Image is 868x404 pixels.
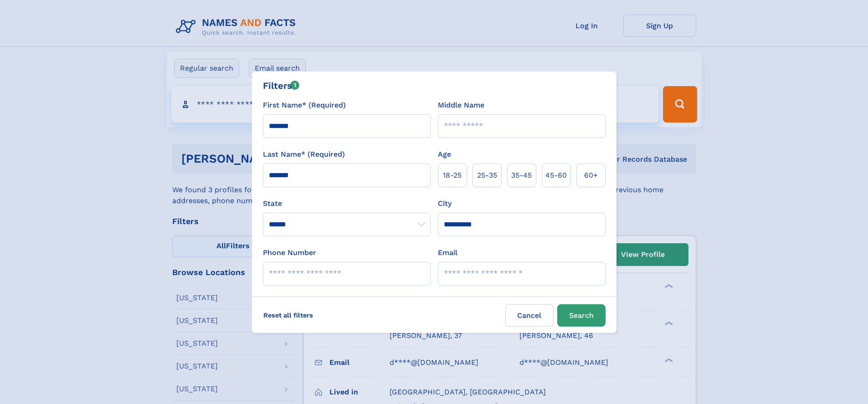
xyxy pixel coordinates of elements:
[511,170,532,181] span: 35‑45
[263,100,346,111] label: First Name* (Required)
[443,170,462,181] span: 18‑25
[438,100,484,111] label: Middle Name
[477,170,497,181] span: 25‑35
[584,170,598,181] span: 60+
[557,304,606,327] button: Search
[505,304,554,327] label: Cancel
[263,149,345,160] label: Last Name* (Required)
[545,170,567,181] span: 45‑60
[263,198,431,209] label: State
[263,247,316,258] label: Phone Number
[438,247,457,258] label: Email
[263,79,300,92] div: Filters
[257,304,319,326] label: Reset all filters
[438,149,451,160] label: Age
[438,198,452,209] label: City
